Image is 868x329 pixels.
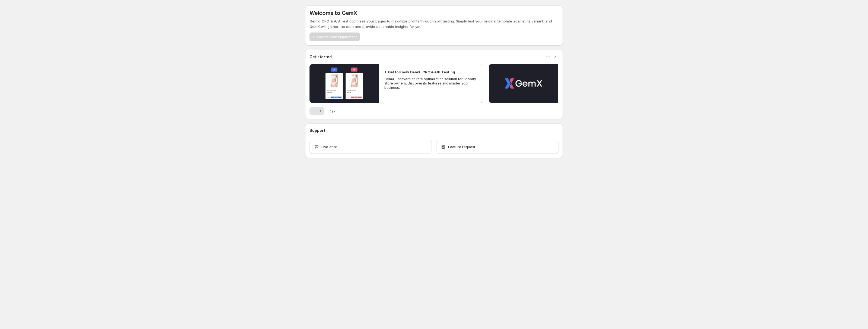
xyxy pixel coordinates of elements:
span: 1 / 2 [330,108,336,114]
button: Next [317,107,324,115]
h5: Welcome to GemX [309,10,357,16]
h2: 1. Get to Know GemX: CRO & A/B Testing [384,69,455,75]
nav: Pagination [309,107,324,115]
button: Play video [489,64,558,103]
span: Live chat [321,144,337,149]
h3: Get started [309,54,332,60]
span: Feature request [448,144,475,149]
h3: Support [309,128,325,133]
p: GemX - conversion rate optimization solution for Shopify store owners. Discover its features and ... [384,77,478,90]
button: Play video [309,64,379,103]
p: GemX: CRO & A/B Test optimizes your pages to maximize profits through split testing. Simply test ... [309,18,559,29]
